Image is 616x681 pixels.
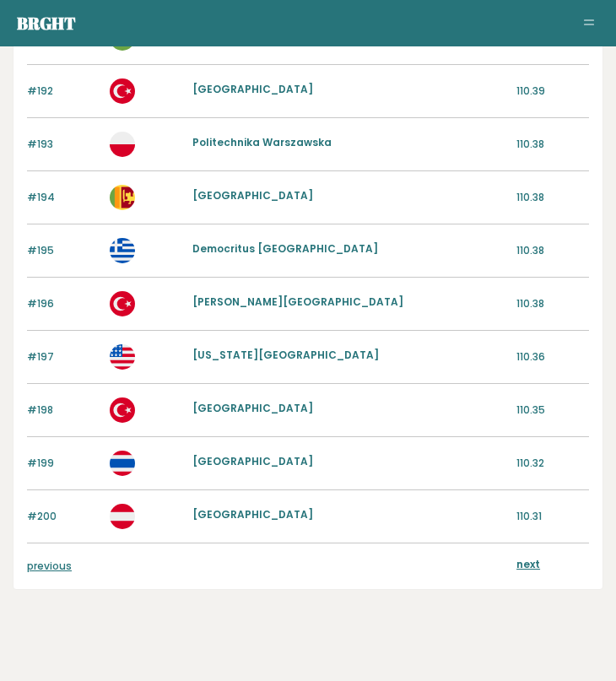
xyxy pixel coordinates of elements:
[27,84,100,99] p: #192
[27,559,72,573] a: previous
[27,403,100,418] p: #198
[110,185,135,210] img: lk.svg
[110,397,135,423] img: tr.svg
[110,451,135,476] img: th.svg
[27,456,100,471] p: #199
[192,188,313,203] a: [GEOGRAPHIC_DATA]
[192,135,332,149] a: Politechnika Warszawska
[516,403,589,418] p: 110.35
[516,456,589,471] p: 110.32
[17,12,76,35] a: Brght
[192,348,379,362] a: [US_STATE][GEOGRAPHIC_DATA]
[516,137,589,152] p: 110.38
[110,238,135,263] img: gr.svg
[110,291,135,316] img: tr.svg
[516,296,589,311] p: 110.38
[516,243,589,258] p: 110.38
[27,243,100,258] p: #195
[516,84,589,99] p: 110.39
[110,344,135,370] img: us.svg
[192,241,378,256] a: Democritus [GEOGRAPHIC_DATA]
[516,349,589,365] p: 110.36
[192,295,403,309] a: [PERSON_NAME][GEOGRAPHIC_DATA]
[192,401,313,415] a: [GEOGRAPHIC_DATA]
[579,14,599,34] button: Toggle navigation
[110,78,135,104] img: tr.svg
[110,504,135,529] img: at.svg
[27,137,100,152] p: #193
[192,454,313,468] a: [GEOGRAPHIC_DATA]
[27,349,100,365] p: #197
[27,296,100,311] p: #196
[516,190,589,205] p: 110.38
[516,557,540,571] a: next
[27,190,100,205] p: #194
[516,509,589,524] p: 110.31
[110,132,135,157] img: pl.svg
[192,507,313,522] a: [GEOGRAPHIC_DATA]
[192,82,313,96] a: [GEOGRAPHIC_DATA]
[27,509,100,524] p: #200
